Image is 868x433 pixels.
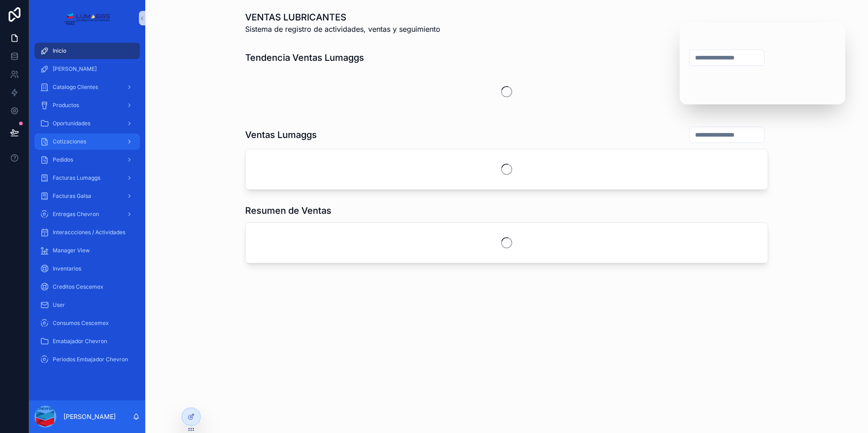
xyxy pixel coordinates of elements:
[53,174,100,182] span: Facturas Lumaggs
[53,229,125,236] span: Interaccciones / Actividades
[35,261,140,277] a: Inventarios
[64,11,110,25] img: App logo
[53,265,81,272] span: Inventarios
[35,61,140,77] a: [PERSON_NAME]
[53,120,90,127] span: Oportunidades
[35,351,140,368] a: Periodos Embajador Chevron
[35,97,140,113] a: Productos
[245,51,364,64] h1: Tendencia Ventas Lumaggs
[245,128,317,141] h1: Ventas Lumaggs
[53,283,104,290] span: Creditos Cescemex
[35,206,140,222] a: Entregas Chevron
[53,338,107,345] span: Emabajador Chevron
[245,24,440,34] span: Sistema de registro de actividades, ventas y seguimiento
[64,412,116,421] p: [PERSON_NAME]
[35,242,140,259] a: Manager View
[35,152,140,168] a: Pedidos
[35,43,140,59] a: Inicio
[53,102,79,109] span: Productos
[35,279,140,295] a: Creditos Cescemex
[29,36,145,379] div: scrollable content
[35,315,140,331] a: Consumos Cescemex
[53,156,73,163] span: Pedidos
[245,204,331,217] h1: Resumen de Ventas
[53,47,66,54] span: Inicio
[35,188,140,204] a: Facturas Galsa
[35,333,140,349] a: Emabajador Chevron
[53,211,99,218] span: Entregas Chevron
[35,170,140,186] a: Facturas Lumaggs
[53,138,86,145] span: Cotizaciones
[53,192,91,200] span: Facturas Galsa
[53,320,109,327] span: Consumos Cescemex
[35,133,140,150] a: Cotizaciones
[53,65,97,73] span: [PERSON_NAME]
[35,79,140,95] a: Catalogo Clientes
[35,224,140,241] a: Interaccciones / Actividades
[53,247,90,254] span: Manager View
[245,11,440,24] h1: VENTAS LUBRICANTES
[35,115,140,132] a: Oportunidades
[53,301,65,309] span: User
[53,84,98,91] span: Catalogo Clientes
[35,297,140,313] a: User
[53,356,128,363] span: Periodos Embajador Chevron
